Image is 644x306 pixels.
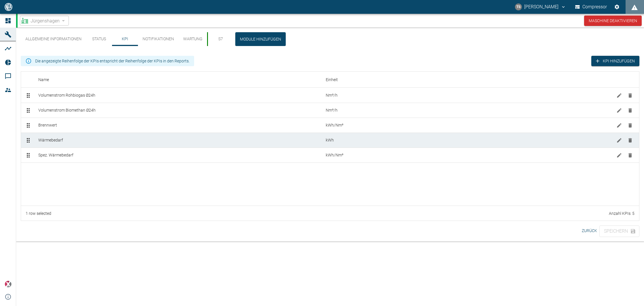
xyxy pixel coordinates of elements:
a: Jürgenshagen [21,17,60,24]
button: Löschen [626,91,634,100]
button: Einstellungen [612,2,622,12]
button: Status [86,32,112,46]
div: Name [38,77,49,83]
div: 1 row selected [26,211,51,216]
div: Die angezeigte Reihenfolge der KPIs entspricht der Reihenfolge der KPIs in den Reports. [35,56,190,66]
div: kWh [323,133,610,148]
button: Löschen [626,151,634,160]
button: Zurück [579,225,599,236]
button: Bearbeiten [615,91,624,100]
div: kWh/Nm³ [323,118,610,133]
div: TS [515,3,522,10]
span: Jürgenshagen [31,18,60,24]
div: Einheit [326,77,338,83]
div: Volumenstrom Biomethan Ø24h [35,103,323,118]
button: Wartung [179,32,207,46]
button: KPI hinzufügen [591,56,639,66]
div: Nm³/h [323,103,610,118]
button: Bearbeiten [615,106,624,115]
button: Maschine deaktivieren [584,16,642,26]
div: Wärmebedarf [35,133,323,148]
button: Module hinzufügen [235,32,286,46]
button: Bearbeiten [615,136,624,145]
button: Bearbeiten [615,121,624,130]
div: kWh/Nm³ [323,148,610,162]
button: Bearbeiten [615,151,624,160]
button: Compressor [574,2,608,12]
div: Einheit [323,72,610,88]
div: Name [35,72,323,88]
button: Löschen [626,106,634,115]
img: Xplore Logo [5,281,12,288]
button: Löschen [626,121,634,130]
button: timo.streitbuerger@arcanum-energy.de [514,2,567,12]
div: Volumenstrom Rohbiogas Ø24h [35,88,323,103]
div: Brennwert [35,118,323,133]
button: KPI [112,32,138,46]
button: Notifikationen [138,32,179,46]
div: Spez. Wärmebedarf [35,148,323,162]
div: Nm³/h [323,88,610,103]
button: Löschen [626,136,634,145]
button: Allgemeine Informationen [21,32,86,46]
img: logo [4,3,13,11]
div: Anzahl KPIs: 5 [609,211,634,216]
button: S7 [207,32,233,46]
